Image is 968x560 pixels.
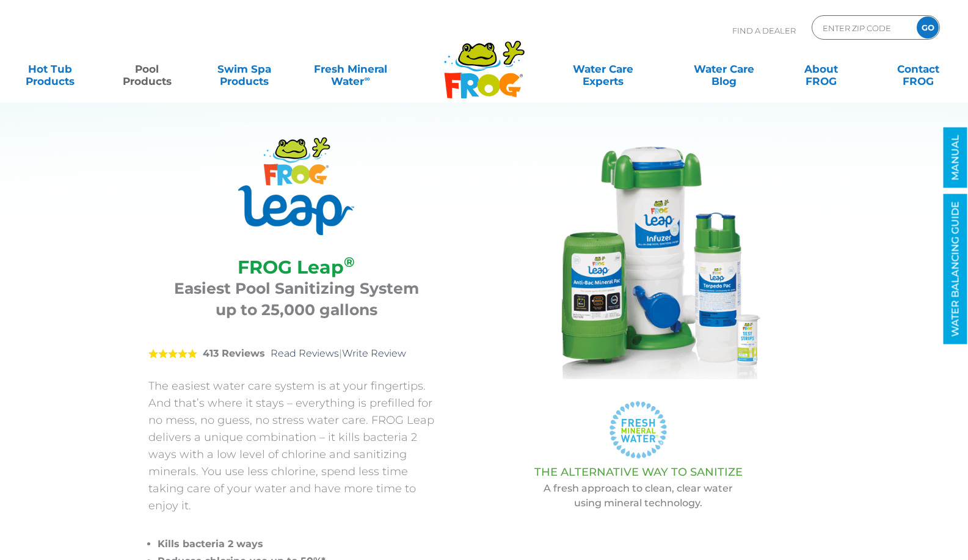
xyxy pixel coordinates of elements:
[344,253,355,271] sup: ®
[783,57,859,81] a: AboutFROG
[109,57,185,81] a: PoolProducts
[238,137,354,235] img: Product Logo
[542,57,664,81] a: Water CareExperts
[917,16,939,38] input: GO
[271,347,339,359] a: Read Reviews
[148,349,197,358] span: 5
[304,57,398,81] a: Fresh MineralWater∞
[164,256,429,278] h2: FROG Leap
[148,377,445,514] p: The easiest water care system is at your fingertips. And that’s where it stays – everything is pr...
[158,536,445,553] li: Kills bacteria 2 ways
[944,128,967,188] a: MANUAL
[12,57,88,81] a: Hot TubProducts
[206,57,282,81] a: Swim SpaProducts
[686,57,762,81] a: Water CareBlog
[342,347,406,359] a: Write Review
[475,466,802,478] h3: THE ALTERNATIVE WAY TO SANITIZE
[880,57,956,81] a: ContactFROG
[164,278,429,321] h3: Easiest Pool Sanitizing System up to 25,000 gallons
[364,74,369,83] sup: ∞
[203,347,265,359] strong: 413 Reviews
[944,194,967,344] a: WATER BALANCING GUIDE
[475,481,802,511] p: A fresh approach to clean, clear water using mineral technology.
[732,15,796,46] p: Find A Dealer
[437,24,531,99] img: Frog Products Logo
[148,330,445,377] div: |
